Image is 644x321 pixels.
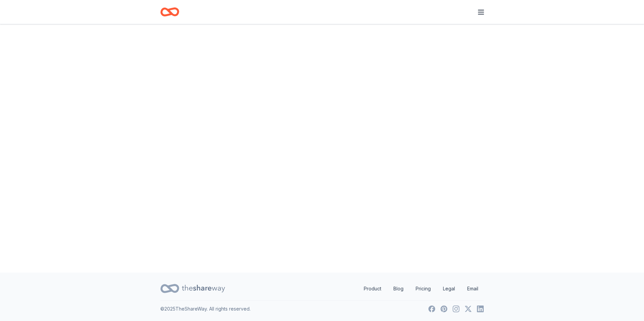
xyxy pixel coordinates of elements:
nav: quick links [358,282,484,295]
p: © 2025 TheShareWay. All rights reserved. [160,305,251,313]
a: Blog [388,282,409,295]
a: Email [462,282,484,295]
a: Product [358,282,387,295]
a: Pricing [410,282,436,295]
a: Home [160,4,179,20]
a: Legal [438,282,460,295]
